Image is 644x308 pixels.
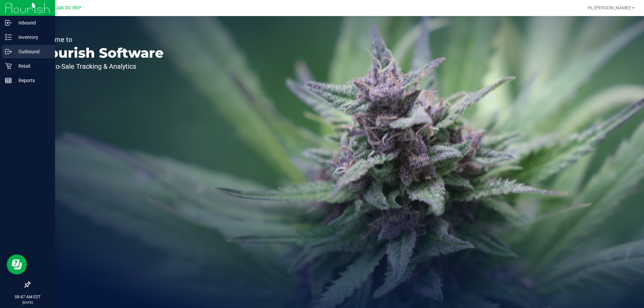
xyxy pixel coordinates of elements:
[588,5,631,10] span: Hi, [PERSON_NAME]!
[12,48,52,56] p: Outbound
[12,62,52,70] p: Retail
[36,63,164,70] p: Seed-to-Sale Tracking & Analytics
[5,48,12,55] inline-svg: Outbound
[12,33,52,41] p: Inventory
[5,77,12,84] inline-svg: Reports
[3,300,52,305] p: [DATE]
[36,46,164,60] p: Flourish Software
[5,34,12,41] inline-svg: Inventory
[36,36,164,43] p: Welcome to
[12,19,52,27] p: Inbound
[56,5,81,11] span: Jax DC REP
[5,19,12,26] inline-svg: Inbound
[12,76,52,84] p: Reports
[3,294,52,300] p: 08:47 AM EDT
[5,63,12,69] inline-svg: Retail
[7,254,27,274] iframe: Resource center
